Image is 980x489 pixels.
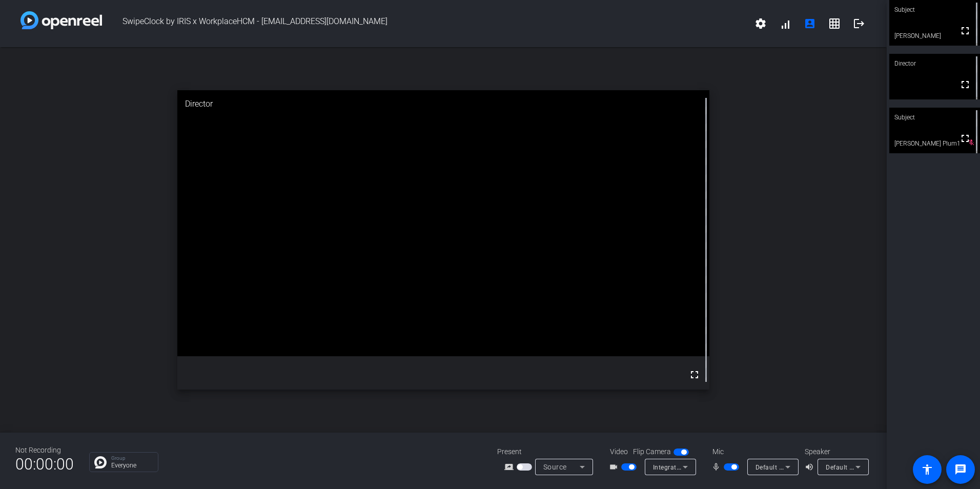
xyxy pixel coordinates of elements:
[921,463,933,476] mat-icon: accessibility
[504,461,517,473] mat-icon: screen_share_outline
[702,446,805,457] div: Mic
[497,446,600,457] div: Present
[688,369,701,381] mat-icon: fullscreen
[853,17,865,30] mat-icon: logout
[959,78,971,91] mat-icon: fullscreen
[21,11,102,29] img: white-gradient.svg
[711,461,724,473] mat-icon: mic_none
[756,463,874,471] span: Default - Microphone (Realtek(R) Audio)
[111,456,153,461] p: Group
[177,90,709,118] div: Director
[102,11,748,36] span: SwipeClock by IRIS x WorkplaceHCM - [EMAIL_ADDRESS][DOMAIN_NAME]
[15,445,74,456] div: Not Recording
[805,446,866,457] div: Speaker
[609,461,621,473] mat-icon: videocam_outline
[94,456,107,468] img: Chat Icon
[959,25,971,37] mat-icon: fullscreen
[804,17,816,30] mat-icon: account_box
[889,54,980,73] div: Director
[773,11,798,36] button: signal_cellular_alt
[954,463,967,476] mat-icon: message
[959,132,971,145] mat-icon: fullscreen
[111,462,153,468] p: Everyone
[610,446,628,457] span: Video
[889,108,980,127] div: Subject
[633,446,671,457] span: Flip Camera
[805,461,817,473] mat-icon: volume_up
[754,17,767,30] mat-icon: settings
[15,452,74,477] span: 00:00:00
[826,463,936,471] span: Default - Speakers (Realtek(R) Audio)
[653,463,750,471] span: Integrated Webcam (0c45:6a0c)
[543,463,567,471] span: Source
[828,17,841,30] mat-icon: grid_on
